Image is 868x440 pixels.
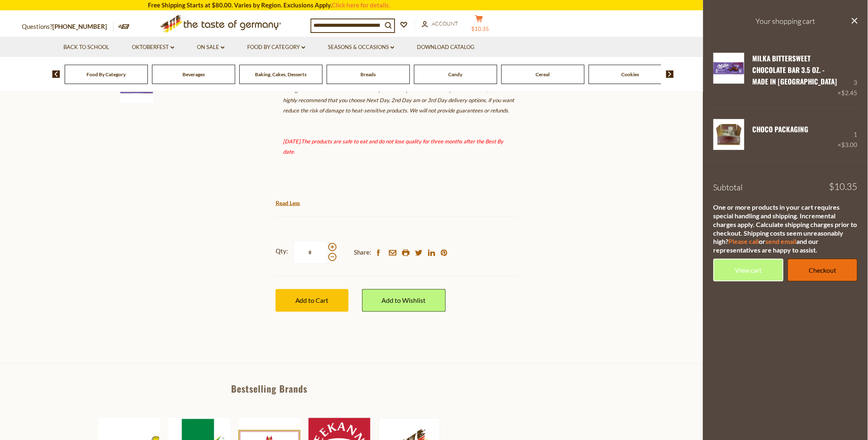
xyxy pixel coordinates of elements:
a: Food By Category [87,71,126,77]
a: [PHONE_NUMBER] [53,23,108,30]
span: Add to Cart [295,297,329,304]
button: $10.35 [467,15,492,35]
span: $2.45 [842,89,858,96]
strong: Qty: [276,246,288,257]
a: On Sale [197,43,225,52]
a: Cereal [536,71,550,77]
a: Oktoberfest [132,43,174,52]
a: Food By Category [247,43,305,52]
span: [DATE]. [283,138,302,145]
a: View cart [714,259,784,281]
span: $10.35 [829,182,858,191]
a: Breads [360,71,376,77]
a: Download Catalog [417,43,475,52]
em: We ship heat-sensitive products (sausages, breads, chocolates) all year round. During warm temper... [283,56,515,145]
a: Cookies [621,71,639,77]
span: $10.35 [471,26,489,32]
input: Qty: [293,241,327,264]
a: Please call [729,237,759,245]
span: Subtotal [714,182,743,192]
a: Checkout [788,259,858,281]
a: Read Less [276,199,300,207]
img: Milka Bittersweet Chocolate Bar [714,53,744,84]
button: Add to Cart [276,289,349,312]
a: Beverages [182,71,205,77]
a: Candy [449,71,463,77]
img: CHOCO Packaging [714,119,744,150]
em: The products are safe to eat and do not lose quality for three months after the Best By date. [283,138,504,155]
a: Click here for details. [332,1,391,9]
a: send email [766,237,797,245]
a: CHOCO Packaging [753,124,809,134]
a: Baking, Cakes, Desserts [255,71,306,77]
a: Account [422,19,459,28]
p: Questions? [22,21,114,32]
a: Milka Bittersweet Chocolate Bar 3.5 oz. - made in [GEOGRAPHIC_DATA] [753,53,838,87]
a: Seasons & Occasions [328,43,394,52]
a: Back to School [63,43,109,52]
div: One or more products in your cart requires special handling and shipping. Incremental charges app... [714,203,858,255]
img: next arrow [666,70,674,78]
span: Account [432,20,459,27]
div: 1 × [838,119,858,150]
a: Add to Wishlist [362,289,446,312]
span: $3.00 [842,141,858,148]
a: Milka Bittersweet Chocolate Bar [714,53,744,98]
div: 3 × [838,53,858,98]
span: Share: [354,248,372,258]
img: previous arrow [52,70,60,78]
